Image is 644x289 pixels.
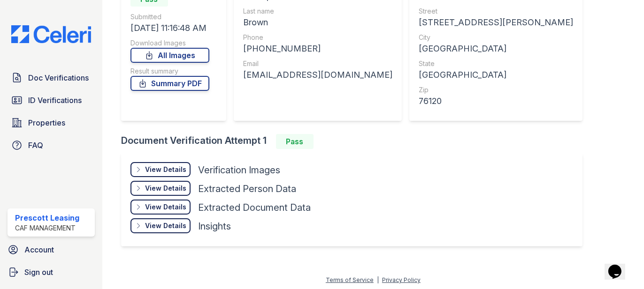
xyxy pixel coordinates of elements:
div: Phone [243,33,392,42]
div: View Details [145,184,186,193]
a: Doc Verifications [8,68,95,87]
div: Submitted [130,12,209,22]
div: Pass [276,134,314,149]
div: Brown [243,16,392,29]
a: FAQ [8,136,95,155]
div: Last name [243,7,392,16]
div: Prescott Leasing [15,212,79,223]
div: Result summary [130,67,209,76]
div: | [377,276,379,283]
div: Insights [198,220,231,233]
div: View Details [145,165,186,174]
div: Document Verification Attempt 1 [121,134,590,149]
span: Doc Verifications [28,72,89,83]
a: Privacy Policy [382,276,421,283]
span: ID Verifications [28,95,82,106]
div: 76120 [419,95,573,108]
div: [EMAIL_ADDRESS][DOMAIN_NAME] [243,68,392,82]
div: Zip [419,85,573,95]
a: Properties [8,113,95,132]
span: FAQ [28,140,43,151]
a: Account [4,240,99,259]
div: [GEOGRAPHIC_DATA] [419,68,573,82]
div: [STREET_ADDRESS][PERSON_NAME] [419,16,573,29]
div: [PHONE_NUMBER] [243,42,392,55]
a: ID Verifications [8,91,95,110]
div: View Details [145,221,186,230]
a: Terms of Service [326,276,374,283]
div: View Details [145,202,186,212]
a: Sign out [4,263,99,282]
div: Email [243,59,392,68]
div: State [419,59,573,68]
div: Verification Images [198,163,280,177]
img: CE_Logo_Blue-a8612792a0a2168367f1c8372b55b34899dd931a85d93a1a3d3e32e68fde9ad4.png [4,25,99,43]
div: [DATE] 11:16:48 AM [130,22,209,35]
div: CAF Management [15,223,79,233]
span: Account [24,244,54,255]
a: Summary PDF [130,76,209,91]
div: City [419,33,573,42]
div: Extracted Document Data [198,201,311,214]
div: Street [419,7,573,16]
span: Properties [28,117,65,128]
div: Extracted Person Data [198,182,296,195]
div: Download Images [130,38,209,48]
div: [GEOGRAPHIC_DATA] [419,42,573,55]
iframe: chat widget [605,252,635,280]
span: Sign out [24,267,53,278]
a: All Images [130,48,209,63]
